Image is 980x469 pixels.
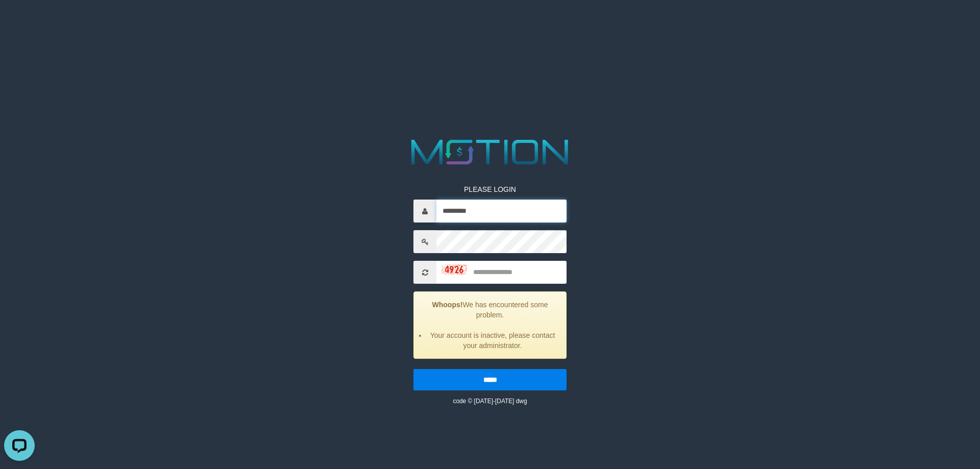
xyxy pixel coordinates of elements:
[4,4,35,35] button: Open LiveChat chat widget
[453,398,527,405] small: code © [DATE]-[DATE] dwg
[404,135,576,169] img: MOTION_logo.png
[413,291,567,359] div: We has encountered some problem.
[442,264,467,275] img: captcha
[432,301,463,309] strong: Whoops!
[427,330,558,351] li: Your account is inactive, please contact your administrator.
[413,184,567,194] p: PLEASE LOGIN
